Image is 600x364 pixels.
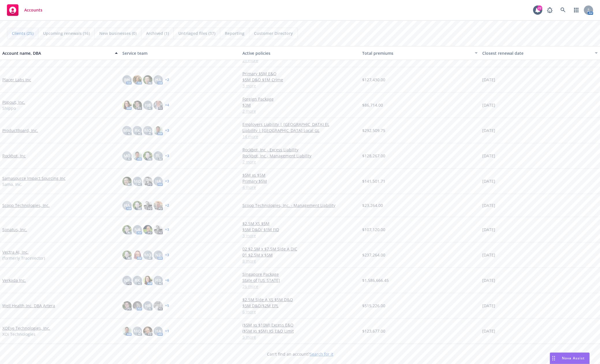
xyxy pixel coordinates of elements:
[155,77,161,83] span: HA
[134,178,141,184] span: MQ
[362,102,383,108] span: $86,714.00
[143,177,152,186] img: photo
[165,253,169,257] a: + 3
[165,228,169,231] a: + 3
[242,246,358,252] a: 02 $2.5M x $7.5M Side A DIC
[242,127,358,133] a: Liability | [GEOGRAPHIC_DATA] Local GL
[242,121,358,127] a: Employers Liability | [GEOGRAPHIC_DATA] EL
[5,2,45,18] a: Accounts
[482,303,495,309] span: [DATE]
[124,202,130,208] span: HA
[143,201,152,210] img: photo
[2,181,22,187] span: Sama, Inc.
[120,46,240,60] button: Service team
[143,151,152,161] img: photo
[482,127,495,133] span: [DATE]
[362,202,383,208] span: $23,264.00
[154,101,163,110] img: photo
[155,328,161,334] span: HA
[310,351,333,357] a: Search for it
[2,202,50,208] a: Scoop Technologies, Inc.
[362,277,389,283] span: $1,586,666.45
[242,309,358,315] a: 6 more
[165,78,169,82] a: + 2
[550,352,590,364] button: Nova Assist
[145,303,151,309] span: HB
[242,252,358,258] a: 01 $2.5M x $5M
[242,57,358,63] a: 21 more
[242,96,358,102] a: Foreign Package
[12,30,33,36] span: Clients (25)
[571,4,582,16] a: Switch app
[242,202,358,208] a: Scoop Technologies, Inc. - Management Liability
[122,225,132,234] img: photo
[155,277,161,283] span: HB
[2,153,26,159] a: Rockbot, Inc
[134,227,140,233] span: NA
[146,30,169,36] span: Archived (1)
[482,102,495,108] span: [DATE]
[544,4,556,16] a: Report a Bug
[2,303,55,309] a: Well Health Inc. DBA Artera
[133,201,142,210] img: photo
[143,75,152,84] img: photo
[242,71,358,77] a: Primary $5M E&O
[143,225,152,234] img: photo
[122,101,132,110] img: photo
[122,301,132,310] img: photo
[133,250,142,260] img: photo
[242,159,358,165] a: 2 more
[482,328,495,334] span: [DATE]
[122,327,132,336] img: photo
[144,252,151,258] span: MQ
[143,276,152,285] img: photo
[362,178,385,184] span: $141,501.71
[165,103,169,107] a: + 4
[165,204,169,207] a: + 2
[155,252,161,258] span: NZ
[482,77,495,83] span: [DATE]
[143,327,152,336] img: photo
[537,5,542,11] div: 22
[482,252,495,258] span: [DATE]
[2,255,45,261] span: (formerly TraceVector)
[242,178,358,184] a: Primary $5M
[124,153,130,159] span: MQ
[557,4,569,16] a: Search
[482,202,495,208] span: [DATE]
[133,75,142,84] img: photo
[133,151,142,161] img: photo
[2,331,35,337] span: XOi Technologies
[550,353,557,364] div: Drag to move
[43,30,90,36] span: Upcoming renewals (16)
[122,250,132,260] img: photo
[242,50,358,56] div: Active policies
[482,153,495,159] span: [DATE]
[2,99,25,105] a: Popout, Inc.
[165,129,169,132] a: + 3
[562,356,585,361] span: Nova Assist
[242,147,358,153] a: Rockbot, Inc - Excess Liability
[362,303,385,309] span: $515,226.00
[134,328,141,334] span: MQ
[242,328,358,334] a: ($5M xs $5M) XS E&O Limit
[154,126,163,135] img: photo
[242,258,358,264] a: 8 more
[242,297,358,303] a: $2.5M Side A XS $5M D&O
[242,334,358,340] a: 5 more
[2,105,16,111] span: Shippo
[2,127,38,133] a: ProductBoard, Inc.
[2,50,111,56] div: Account name, DBA
[2,277,26,283] a: Verkada Inc.
[242,77,358,83] a: $5M D&O $1M Crime
[165,329,169,333] a: + 1
[24,8,42,12] span: Accounts
[482,277,495,283] span: [DATE]
[2,227,27,233] a: Sonatus, Inc.
[155,178,161,184] span: HA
